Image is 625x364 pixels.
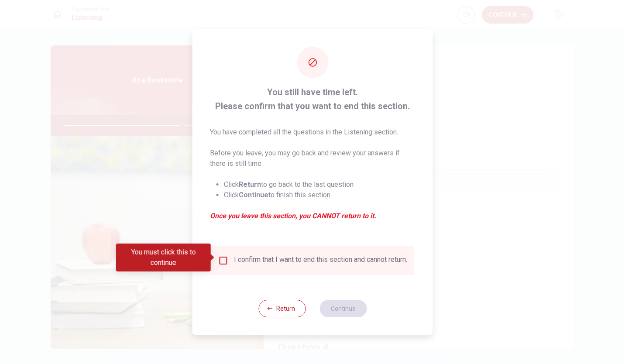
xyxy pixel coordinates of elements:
[224,179,416,190] li: Click to go back to the last question
[234,255,407,266] div: I confirm that I want to end this section and cannot return.
[319,300,367,317] button: Continue
[210,211,416,221] em: Once you leave this section, you CANNOT return to it.
[116,244,211,271] div: You must click this to continue
[239,191,268,199] strong: Continue
[210,85,416,113] span: You still have time left. Please confirm that you want to end this section.
[210,148,416,169] p: Before you leave, you may go back and review your answers if there is still time.
[218,255,229,266] span: You must click this to continue
[258,300,306,317] button: Return
[239,180,261,189] strong: Return
[224,190,416,200] li: Click to finish this section.
[210,127,416,137] p: You have completed all the questions in the Listening section.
